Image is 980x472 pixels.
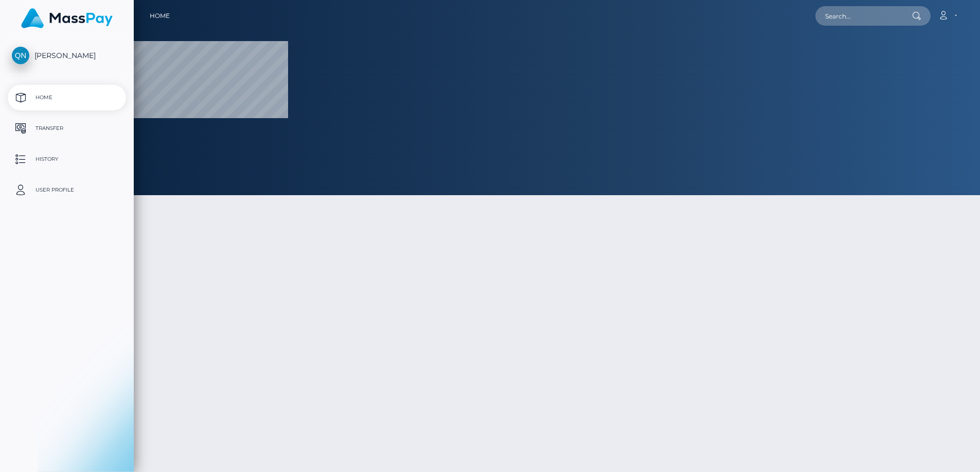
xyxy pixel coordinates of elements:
span: [PERSON_NAME] [8,51,126,60]
p: History [12,152,122,167]
a: Home [8,85,126,110]
a: User Profile [8,177,126,203]
input: Search... [815,6,912,26]
p: Transfer [12,121,122,136]
a: History [8,146,126,172]
p: User Profile [12,182,122,198]
p: Home [12,90,122,105]
a: Transfer [8,116,126,141]
img: MassPay [21,8,113,28]
a: Home [150,5,170,27]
